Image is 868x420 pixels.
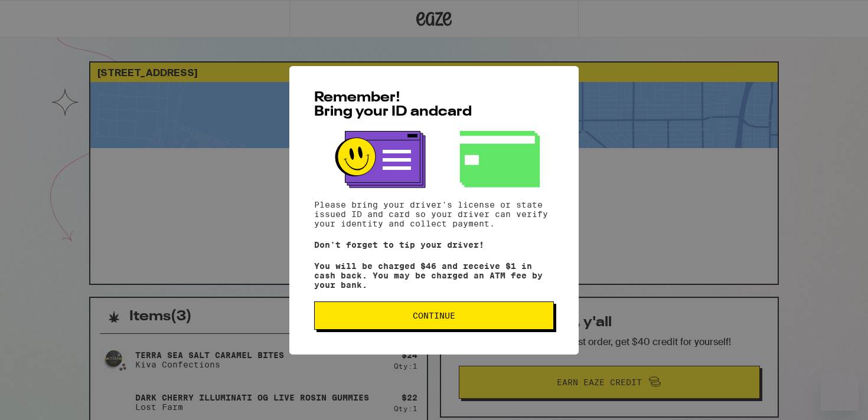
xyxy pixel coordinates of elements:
[314,301,554,330] button: Continue
[314,261,554,290] p: You will be charged $46 and receive $1 in cash back. You may be charged an ATM fee by your bank.
[314,240,554,250] p: Don't forget to tip your driver!
[314,91,472,119] span: Remember! Bring your ID and card
[821,373,859,411] iframe: Button to launch messaging window
[314,200,554,228] p: Please bring your driver's license or state issued ID and card so your driver can verify your ide...
[413,311,455,320] span: Continue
